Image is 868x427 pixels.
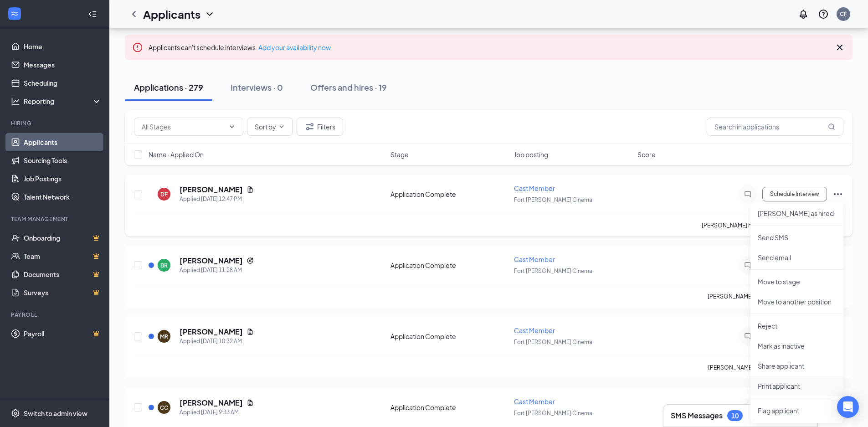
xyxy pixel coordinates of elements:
svg: Notifications [798,9,809,20]
svg: QuestionInfo [818,9,829,20]
div: Application Complete [390,403,508,412]
a: Job Postings [24,170,102,188]
a: Scheduling [24,74,102,92]
a: DocumentsCrown [24,265,102,283]
svg: Settings [11,409,20,418]
span: Job posting [514,150,548,159]
div: Application Complete [390,190,508,199]
div: Reporting [24,97,102,106]
svg: ChatInactive [742,404,753,411]
svg: Filter [304,121,315,132]
svg: Document [247,328,254,335]
svg: ChevronLeft [128,9,139,20]
div: Application Complete [390,261,508,270]
svg: Collapse [88,10,97,19]
svg: ChevronDown [228,123,236,130]
div: MR [160,333,168,340]
span: Cast Member [514,255,555,263]
span: Cast Member [514,184,555,192]
svg: Reapply [247,257,254,264]
button: Schedule Interview [762,187,827,201]
button: Sort byChevronDown [247,118,293,136]
div: Interviews · 0 [231,82,283,93]
svg: ChatInactive [742,333,753,340]
svg: Analysis [11,97,20,106]
div: Applied [DATE] 9:33 AM [180,408,254,417]
button: Filter Filters [297,118,343,136]
p: [PERSON_NAME] has applied more than . [702,221,843,229]
div: Applications · 279 [134,82,203,93]
div: Hiring [11,119,100,127]
span: Name · Applied On [149,150,204,159]
a: Talent Network [24,188,102,206]
span: Score [637,150,656,159]
a: SurveysCrown [24,283,102,302]
input: Search in applications [707,118,843,136]
div: Application Complete [390,332,508,341]
h5: [PERSON_NAME] [180,256,243,266]
div: Open Intercom Messenger [837,396,859,418]
h5: [PERSON_NAME] [180,327,243,337]
div: BR [160,262,168,269]
a: OnboardingCrown [24,229,102,247]
svg: MagnifyingGlass [828,123,835,130]
h1: Applicants [143,6,200,22]
svg: ChatInactive [742,190,753,198]
a: Add your availability now [258,43,331,51]
h3: SMS Messages [671,411,723,421]
span: Fort [PERSON_NAME] Cinema [514,339,592,345]
svg: Document [247,186,254,193]
p: [PERSON_NAME] has applied more than . [708,364,843,371]
h5: [PERSON_NAME] [180,398,243,408]
span: Fort [PERSON_NAME] Cinema [514,410,592,417]
span: Cast Member [514,326,555,334]
h5: [PERSON_NAME] [180,185,243,195]
svg: ChevronDown [204,9,215,20]
div: DF [160,190,168,198]
span: Fort [PERSON_NAME] Cinema [514,196,592,203]
p: [PERSON_NAME] has applied more than . [708,293,843,300]
div: Applied [DATE] 11:28 AM [180,266,254,275]
svg: Ellipses [832,189,843,200]
a: Home [24,37,102,56]
svg: ChatInactive [742,262,753,269]
div: Payroll [11,311,100,319]
span: Fort [PERSON_NAME] Cinema [514,268,592,274]
span: Stage [390,150,409,159]
div: CF [840,10,847,18]
div: Team Management [11,215,100,223]
span: Sort by [255,123,276,130]
div: Applied [DATE] 12:47 PM [180,195,254,204]
svg: WorkstreamLogo [10,9,19,18]
div: CC [160,404,168,412]
svg: Cross [834,42,845,53]
input: All Stages [142,122,225,132]
div: Offers and hires · 19 [310,82,387,93]
a: PayrollCrown [24,324,102,343]
a: Applicants [24,133,102,151]
a: Sourcing Tools [24,151,102,170]
span: Cast Member [514,397,555,406]
span: Applicants can't schedule interviews. [149,43,331,51]
svg: Error [132,42,143,53]
a: Messages [24,56,102,74]
div: Applied [DATE] 10:32 AM [180,337,254,346]
svg: Document [247,399,254,406]
div: 10 [731,412,739,420]
svg: ChevronDown [278,123,285,130]
a: TeamCrown [24,247,102,265]
div: Switch to admin view [24,409,87,418]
